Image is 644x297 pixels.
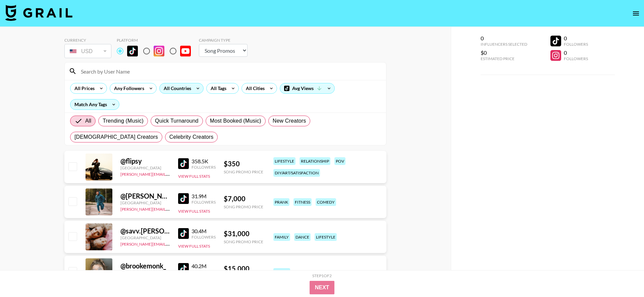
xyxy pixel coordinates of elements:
div: Platform [117,38,196,43]
img: TikTok [178,263,189,274]
button: View Full Stats [178,244,210,249]
div: Currency [64,38,111,43]
div: Followers [564,56,588,61]
div: $ 15,000 [224,264,263,273]
span: All [85,117,91,125]
button: View Full Stats [178,174,210,179]
div: prank [273,198,289,206]
div: lifestyle [273,157,296,165]
div: Influencers Selected [481,42,527,47]
div: [GEOGRAPHIC_DATA] [120,235,170,240]
div: Song Promo Price [224,239,263,244]
div: 30.4M [192,228,216,235]
span: New Creators [273,117,306,125]
iframe: Drift Widget Chat Controller [610,263,636,289]
div: diy/art/satisfaction [273,169,320,177]
button: open drawer [629,7,643,20]
div: relationship [300,157,330,165]
div: @ [PERSON_NAME].[PERSON_NAME] [120,192,170,200]
div: @ brookemonk_ [120,262,170,270]
div: Song Promo Price [224,204,263,209]
div: Estimated Price [481,56,527,61]
img: TikTok [178,193,189,204]
button: View Full Stats [178,209,210,214]
div: Match Any Tags [70,99,119,110]
div: Step 1 of 2 [312,273,332,278]
div: Followers [192,235,216,240]
div: Avg Views [280,83,334,93]
img: TikTok [127,46,138,56]
span: Most Booked (Music) [210,117,261,125]
span: Quick Turnaround [155,117,199,125]
img: YouTube [180,46,191,56]
div: 0 [481,35,527,42]
div: Followers [192,165,216,170]
div: Followers [192,269,216,274]
span: Celebrity Creators [169,133,214,141]
div: All Countries [160,83,193,93]
div: $ 31,000 [224,229,263,238]
div: @ savv.[PERSON_NAME] [120,227,170,235]
div: 40.2M [192,263,216,269]
div: 358.5K [192,158,216,165]
div: All Cities [242,83,266,93]
div: $ 350 [224,160,263,168]
div: @ flipsy [120,157,170,165]
div: Campaign Type [199,38,248,43]
div: Currency is locked to USD [64,43,111,59]
div: 0 [564,49,588,56]
div: [GEOGRAPHIC_DATA] [120,200,170,205]
span: Trending (Music) [103,117,144,125]
div: Any Followers [110,83,146,93]
div: fitness [293,198,312,206]
div: Followers [564,42,588,47]
img: Grail Talent [5,5,72,21]
div: family [273,233,290,241]
a: [PERSON_NAME][EMAIL_ADDRESS][DOMAIN_NAME] [120,170,220,177]
div: 0 [564,35,588,42]
div: All Tags [207,83,228,93]
span: [DEMOGRAPHIC_DATA] Creators [74,133,158,141]
div: lifestyle [315,233,337,241]
div: $0 [481,49,527,56]
div: dance [294,233,311,241]
a: [PERSON_NAME][EMAIL_ADDRESS][DOMAIN_NAME] [120,205,220,212]
button: Next [310,281,335,294]
img: Instagram [154,46,164,56]
div: 31.9M [192,193,216,200]
a: [PERSON_NAME][EMAIL_ADDRESS][DOMAIN_NAME] [120,240,220,247]
div: Followers [192,200,216,205]
div: [GEOGRAPHIC_DATA] [120,165,170,170]
div: USD [66,45,110,57]
div: $ 7,000 [224,195,263,203]
div: Song Promo Price [224,169,263,174]
div: comedy [316,198,336,206]
img: TikTok [178,228,189,239]
img: TikTok [178,158,189,169]
div: All Prices [70,83,96,93]
div: family [273,268,290,276]
input: Search by User Name [77,66,382,77]
div: pov [334,157,345,165]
